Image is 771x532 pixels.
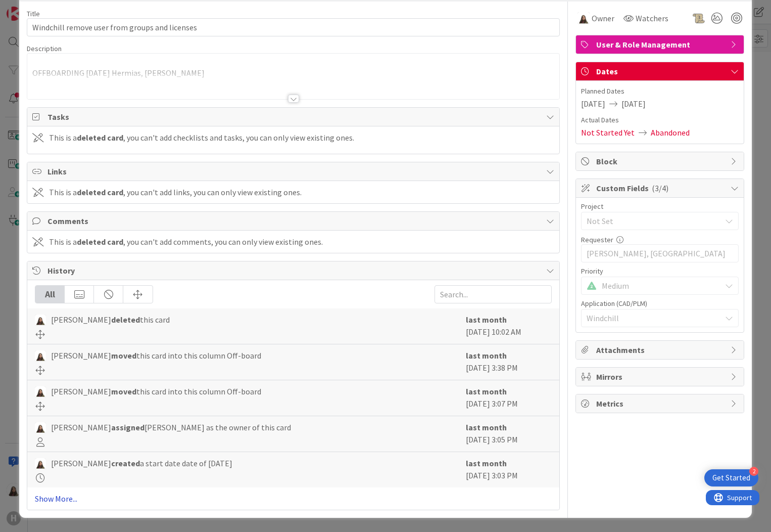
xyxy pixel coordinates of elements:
b: last month [466,315,507,325]
div: All [35,286,65,303]
img: KM [35,386,46,397]
span: Abandoned [651,126,690,139]
img: KM [35,350,46,362]
b: deleted [111,315,140,325]
span: User & Role Management [596,38,726,51]
img: KM [35,458,46,469]
span: Description [27,44,62,53]
b: deleted card [77,187,123,197]
span: Metrics [596,397,726,410]
b: last month [466,386,507,396]
span: Owner [592,12,614,24]
span: Mirrors [596,371,726,383]
span: [PERSON_NAME] this card into this column Off-board [51,385,261,397]
input: Search... [435,285,552,303]
div: This is a , you can't add comments, you can only view existing ones. [49,236,323,248]
div: 2 [749,467,758,476]
span: Not Started Yet [581,126,635,139]
div: Application (CAD/PLM) [581,300,739,307]
b: deleted card [77,132,123,143]
span: Block [596,155,726,167]
img: KM [35,315,46,326]
span: Planned Dates [581,86,739,97]
span: Actual Dates [581,115,739,125]
span: Attachments [596,344,726,356]
span: ( 3/4 ) [652,183,668,193]
b: moved [111,350,136,361]
b: last month [466,458,507,468]
span: Dates [596,65,726,77]
span: Not Set [587,214,716,228]
span: Watchers [636,12,668,24]
span: Links [47,165,541,178]
b: assigned [111,422,144,432]
span: [DATE] [621,98,646,110]
span: [PERSON_NAME] this card into this column Off-board [51,349,261,362]
div: Priority [581,268,739,275]
div: [DATE] 3:03 PM [466,457,552,482]
span: Tasks [47,111,541,123]
img: KM [577,12,590,24]
b: moved [111,386,136,396]
label: Requester [581,235,613,244]
b: deleted card [77,237,123,247]
span: [DATE] [581,98,605,110]
span: Windchill [587,312,721,324]
div: [DATE] 3:38 PM [466,349,552,375]
div: Get Started [712,473,750,483]
p: OFFBOARDING [DATE] Hermias, [PERSON_NAME] [32,67,554,79]
div: [DATE] 10:02 AM [466,314,552,339]
span: [PERSON_NAME] [PERSON_NAME] as the owner of this card [51,421,291,433]
div: Open Get Started checklist, remaining modules: 2 [704,469,758,486]
div: This is a , you can't add checklists and tasks, you can only view existing ones. [49,131,354,144]
div: [DATE] 3:05 PM [466,421,552,447]
span: Medium [602,279,716,293]
div: [DATE] 3:07 PM [466,385,552,411]
b: last month [466,350,507,361]
b: created [111,458,140,468]
img: KM [35,422,46,433]
label: Title [27,9,40,18]
span: Comments [47,215,541,227]
div: Project [581,203,739,210]
span: Custom Fields [596,182,726,194]
input: type card name here... [27,18,560,36]
b: last month [466,422,507,432]
span: Support [21,2,46,14]
span: History [47,264,541,277]
div: This is a , you can't add links, you can only view existing ones. [49,186,302,198]
a: Show More... [35,493,552,505]
span: [PERSON_NAME] this card [51,314,170,326]
span: [PERSON_NAME] a start date date of [DATE] [51,457,232,469]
